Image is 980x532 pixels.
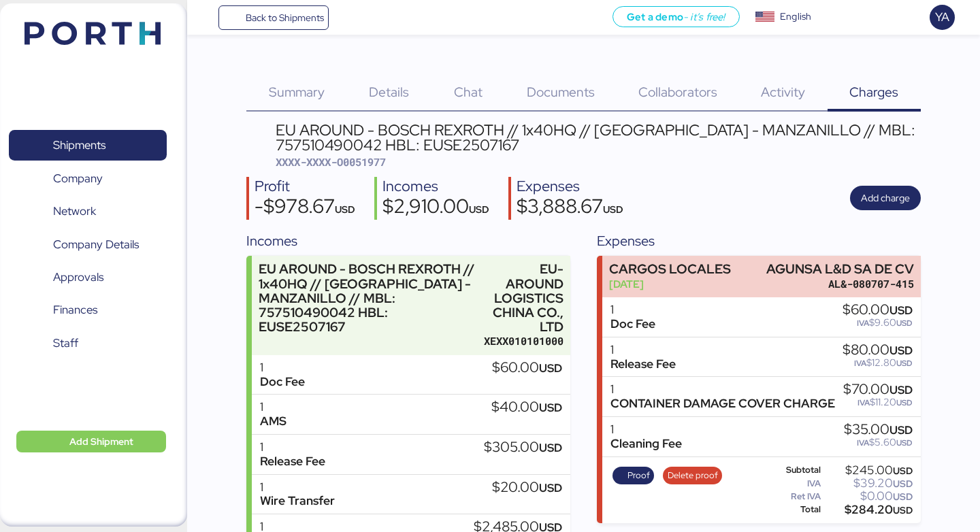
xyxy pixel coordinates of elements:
[539,480,562,495] span: USD
[335,203,355,216] span: USD
[484,262,563,334] div: EU-AROUND LOGISTICS CHINA CO., LTD
[766,277,914,291] div: AL&-080707-415
[843,318,913,328] div: $9.60
[896,358,913,369] span: USD
[260,361,305,375] div: 1
[16,431,166,452] button: Add Shipment
[893,478,913,490] span: USD
[195,6,218,29] button: Menu
[53,235,139,254] span: Company Details
[889,382,913,397] span: USD
[823,478,913,488] div: $39.20
[663,467,722,484] button: Delete proof
[761,83,805,101] span: Activity
[610,397,835,411] div: CONTAINER DAMAGE COVER CHARGE
[857,318,869,329] span: IVA
[609,277,731,291] div: [DATE]
[850,186,921,210] button: Add charge
[610,303,655,317] div: 1
[766,492,821,501] div: Ret IVA
[889,303,913,318] span: USD
[766,505,821,514] div: Total
[609,262,731,276] div: CARGOS LOCALES
[843,397,913,408] div: $11.20
[603,203,623,216] span: USD
[889,422,913,437] span: USD
[469,203,489,216] span: USD
[260,480,335,495] div: 1
[893,491,913,503] span: USD
[844,422,913,437] div: $35.00
[668,468,718,483] span: Delete proof
[857,437,869,448] span: IVA
[517,197,623,220] div: $3,888.67
[638,83,717,101] span: Collaborators
[276,155,386,169] span: XXXX-XXXX-O0051977
[823,491,913,501] div: $0.00
[454,83,483,101] span: Chat
[260,494,335,508] div: Wire Transfer
[893,465,913,477] span: USD
[766,479,821,488] div: IVA
[382,177,489,197] div: Incomes
[246,231,570,251] div: Incomes
[484,440,562,455] div: $305.00
[539,361,562,376] span: USD
[492,361,562,376] div: $60.00
[823,465,913,476] div: $245.00
[854,358,866,369] span: IVA
[69,433,133,450] span: Add Shipment
[896,318,913,329] span: USD
[260,400,287,414] div: 1
[260,454,325,469] div: Release Fee
[539,440,562,455] span: USD
[610,357,676,371] div: Release Fee
[935,8,949,26] span: YA
[610,343,676,357] div: 1
[861,190,910,206] span: Add charge
[597,231,920,251] div: Expenses
[269,83,325,101] span: Summary
[823,505,913,515] div: $284.20
[53,300,97,320] span: Finances
[484,334,563,348] div: XEXX010101000
[369,83,409,101] span: Details
[889,343,913,358] span: USD
[843,303,913,318] div: $60.00
[610,317,655,331] div: Doc Fee
[382,197,489,220] div: $2,910.00
[610,382,835,397] div: 1
[9,130,167,161] a: Shipments
[246,10,324,26] span: Back to Shipments
[260,375,305,389] div: Doc Fee
[9,229,167,260] a: Company Details
[491,400,562,415] div: $40.00
[218,5,329,30] a: Back to Shipments
[843,343,913,358] div: $80.00
[627,468,650,483] span: Proof
[9,295,167,326] a: Finances
[53,135,105,155] span: Shipments
[276,122,921,153] div: EU AROUND - BOSCH REXROTH // 1x40HQ // [GEOGRAPHIC_DATA] - MANZANILLO // MBL: 757510490042 HBL: E...
[843,358,913,368] div: $12.80
[53,201,96,221] span: Network
[517,177,623,197] div: Expenses
[492,480,562,495] div: $20.00
[255,177,355,197] div: Profit
[610,422,682,437] div: 1
[259,262,478,334] div: EU AROUND - BOSCH REXROTH // 1x40HQ // [GEOGRAPHIC_DATA] - MANZANILLO // MBL: 757510490042 HBL: E...
[843,382,913,397] div: $70.00
[260,414,287,429] div: AMS
[896,437,913,448] span: USD
[766,262,914,276] div: AGUNSA L&D SA DE CV
[612,467,655,484] button: Proof
[893,504,913,516] span: USD
[849,83,898,101] span: Charges
[527,83,595,101] span: Documents
[610,437,682,451] div: Cleaning Fee
[896,397,913,408] span: USD
[260,440,325,454] div: 1
[9,163,167,194] a: Company
[766,465,821,475] div: Subtotal
[780,10,811,24] div: English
